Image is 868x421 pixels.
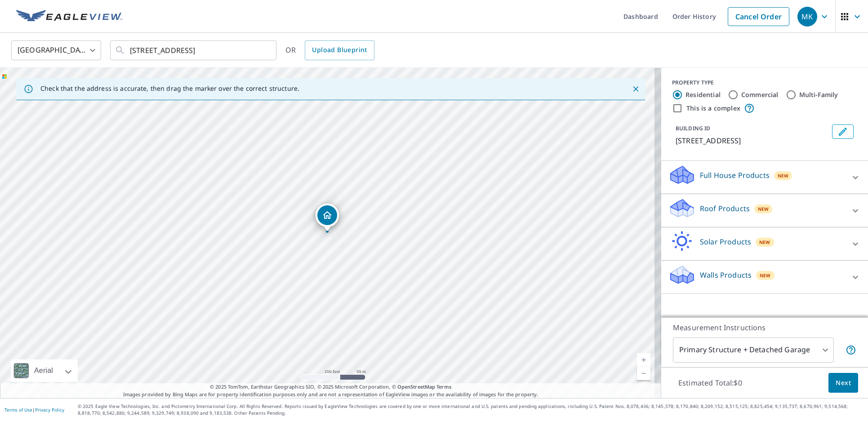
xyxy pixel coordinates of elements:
[668,164,861,190] div: Full House ProductsNew
[668,231,861,257] div: Solar ProductsNew
[686,104,740,113] label: This is a complex
[700,170,770,181] p: Full House Products
[846,345,856,355] span: Your report will include the primary structure and a detached garage if one exists.
[130,38,258,63] input: Search by address or latitude-longitude
[40,84,299,93] p: Check that the address is accurate, then drag the marker over the correct structure.
[4,407,32,413] a: Terms of Use
[799,90,838,99] label: Multi-Family
[676,124,710,132] p: BUILDING ID
[397,383,435,390] a: OpenStreetMap
[668,264,861,290] div: Walls ProductsNew
[778,172,789,179] span: New
[637,353,650,367] a: Current Level 17, Zoom In
[672,79,857,87] div: PROPERTY TYPE
[728,7,789,26] a: Cancel Order
[285,40,374,60] div: OR
[832,124,854,139] button: Edit building 1
[11,359,78,382] div: Aerial
[4,407,64,412] p: |
[78,403,864,417] p: © 2025 Eagle View Technologies, Inc. and Pictometry International Corp. All Rights Reserved. Repo...
[797,7,817,27] div: MK
[637,367,650,380] a: Current Level 17, Zoom Out
[671,373,749,393] p: Estimated Total: $0
[676,135,828,146] p: [STREET_ADDRESS]
[685,90,721,99] label: Residential
[312,44,367,56] span: Upload Blueprint
[673,322,856,333] p: Measurement Instructions
[760,272,771,279] span: New
[673,337,834,363] div: Primary Structure + Detached Garage
[316,204,339,231] div: Dropped pin, building 1, Residential property, 257 Bellingham Ave Revere, MA 02151
[700,203,750,214] p: Roof Products
[35,407,64,413] a: Privacy Policy
[630,83,641,95] button: Close
[31,359,56,382] div: Aerial
[11,38,101,63] div: [GEOGRAPHIC_DATA]
[836,377,851,389] span: Next
[305,40,374,60] a: Upload Blueprint
[668,198,861,223] div: Roof ProductsNew
[758,205,769,213] span: New
[828,373,858,393] button: Next
[436,383,451,390] a: Terms
[700,236,751,247] p: Solar Products
[700,270,752,280] p: Walls Products
[759,239,770,246] span: New
[741,90,779,99] label: Commercial
[210,383,451,391] span: © 2025 TomTom, Earthstar Geographics SIO, © 2025 Microsoft Corporation, ©
[16,10,122,23] img: EV Logo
